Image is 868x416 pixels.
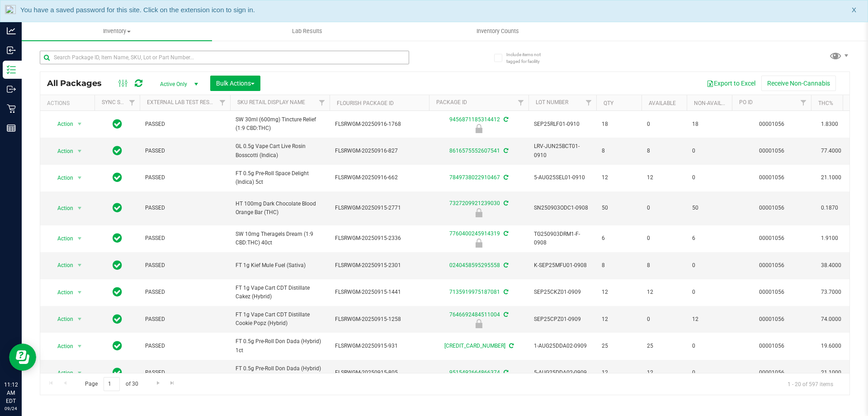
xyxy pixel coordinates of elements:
span: 8 [602,147,636,155]
a: Flourish Package ID [337,100,394,106]
span: SW 30ml (600mg) Tincture Relief (1:9 CBD:THC) [236,115,324,133]
span: 25 [602,342,636,350]
span: FT 0.5g Pre-Roll Don Dada (Hybrid) 1ct [236,337,324,354]
span: PASSED [145,147,225,155]
a: 00001056 [759,289,784,295]
button: Bulk Actions [210,76,260,91]
button: Receive Non-Cannabis [761,76,836,91]
a: Inventory Counts [402,22,593,41]
span: SEP25RLF01-0910 [534,120,591,129]
span: select [74,118,85,130]
a: [CREDIT_CARD_NUMBER] [444,343,505,349]
span: TG250903DRM1-F-0908 [534,230,591,247]
span: 21.1000 [816,171,846,184]
span: FT 1g Kief Mule Fuel (Sativa) [236,261,324,270]
iframe: Resource center [9,344,36,371]
a: 00001056 [759,148,784,154]
span: 1 - 20 of 597 items [780,377,840,391]
span: Sync from Compliance System [502,369,508,376]
span: 0 [692,368,726,377]
span: Action [49,202,74,215]
a: Filter [215,95,230,110]
span: In Sync [113,171,122,184]
span: 0.1870 [816,201,843,215]
span: 0 [692,147,726,155]
span: LRV-JUN25BCT01-0910 [534,142,591,159]
span: PASSED [145,288,225,296]
span: 38.4000 [816,259,846,272]
span: select [74,340,85,353]
span: HT 100mg Dark Chocolate Blood Orange Bar (THC) [236,200,324,217]
span: 12 [647,368,681,377]
span: 12 [647,173,681,182]
a: 0240458595295558 [449,262,500,268]
span: SEP25CKZ01-0909 [534,288,591,296]
div: Launch Hold [428,319,530,328]
a: Filter [514,95,528,110]
a: Package ID [436,99,467,105]
a: Filter [315,95,330,110]
span: PASSED [145,204,225,212]
span: FLSRWGM-20250915-805 [335,368,424,377]
div: Launch Hold [428,124,530,133]
span: FLSRWGM-20250916-827 [335,147,424,155]
span: PASSED [145,234,225,243]
span: FT 1g Vape Cart CDT Distillate Cakez (Hybrid) [236,284,324,301]
span: 21.1000 [816,366,846,379]
span: PASSED [145,368,225,377]
a: Go to the last page [166,377,179,389]
input: Search Package ID, Item Name, SKU, Lot or Part Number... [40,51,409,64]
a: Sku Retail Display Name [237,99,305,105]
span: 18 [602,120,636,129]
span: 50 [692,204,726,212]
a: Lot Number [536,99,568,105]
span: Action [49,286,74,299]
span: 77.4000 [816,144,846,158]
span: 18 [692,120,726,129]
span: Sync from Compliance System [508,343,514,349]
a: Qty [604,100,613,106]
span: Sync from Compliance System [502,148,508,154]
a: 7760400245914319 [449,230,500,237]
span: 1.8300 [816,118,843,131]
inline-svg: Inbound [7,46,16,55]
span: 12 [602,173,636,182]
span: Action [49,367,74,379]
span: Action [49,313,74,325]
span: select [74,313,85,325]
span: 25 [647,342,681,350]
a: 9515492664866374 [449,369,500,376]
a: Available [649,100,676,106]
span: Sync from Compliance System [502,262,508,268]
span: select [74,286,85,299]
span: In Sync [113,118,122,130]
a: 00001056 [759,343,784,349]
span: FLSRWGM-20250915-931 [335,342,424,350]
span: select [74,232,85,245]
inline-svg: Inventory [7,65,16,74]
span: In Sync [113,366,122,379]
span: Lab Results [280,27,335,35]
span: select [74,172,85,184]
span: select [74,259,85,272]
span: Action [49,145,74,158]
span: 12 [602,288,636,296]
a: Sync Status [102,99,137,105]
span: 50 [602,204,636,212]
a: 7646692484511004 [449,311,500,318]
inline-svg: Retail [7,104,16,113]
a: THC% [818,100,833,106]
span: PASSED [145,120,225,129]
span: FT 1g Vape Cart CDT Distillate Cookie Popz (Hybrid) [236,311,324,328]
span: FLSRWGM-20250915-2336 [335,234,424,243]
a: 00001056 [759,369,784,376]
a: Non-Available [694,100,734,106]
a: 00001056 [759,235,784,241]
span: select [74,202,85,215]
span: 12 [602,315,636,324]
span: All Packages [47,78,111,88]
div: Launch Hold [428,208,530,217]
span: X [852,5,856,15]
span: select [74,367,85,379]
